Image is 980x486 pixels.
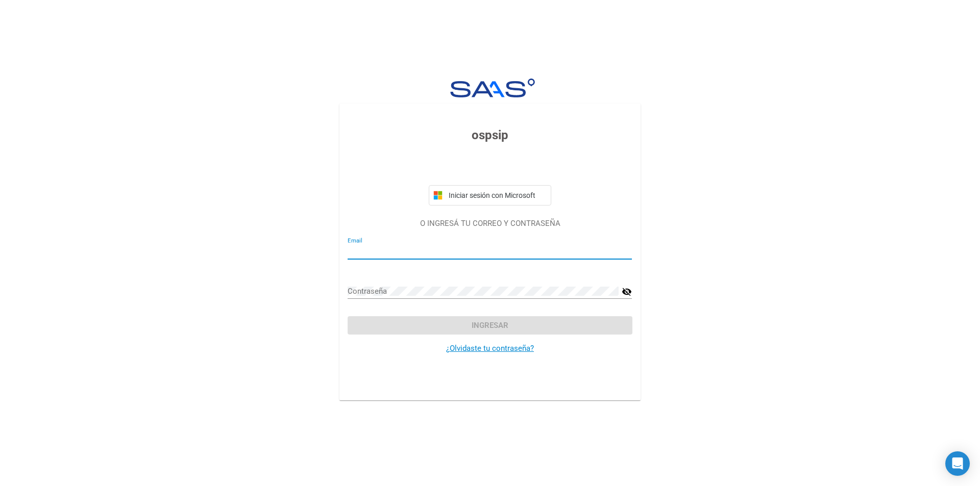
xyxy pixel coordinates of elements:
[446,344,534,353] a: ¿Olvidaste tu contraseña?
[472,321,508,330] span: Ingresar
[424,156,556,178] iframe: Botón de Acceder con Google
[447,191,547,199] span: Iniciar sesión con Microsoft
[348,218,632,229] p: O INGRESÁ TU CORREO Y CONTRASEÑA
[429,185,551,206] button: Iniciar sesión con Microsoft
[622,286,632,298] mat-icon: visibility_off
[348,126,632,144] h3: ospsip
[945,451,970,476] div: Open Intercom Messenger
[348,316,632,335] button: Ingresar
